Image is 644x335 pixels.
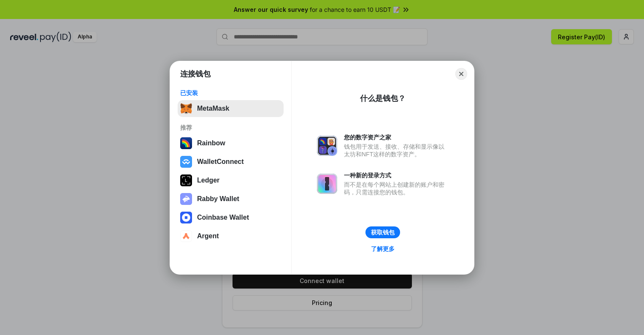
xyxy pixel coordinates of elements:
img: svg+xml,%3Csvg%20width%3D%2228%22%20height%3D%2228%22%20viewBox%3D%220%200%2028%2028%22%20fill%3D... [180,230,192,242]
img: svg+xml,%3Csvg%20width%3D%22120%22%20height%3D%22120%22%20viewBox%3D%220%200%20120%20120%22%20fil... [180,137,192,149]
div: 一种新的登录方式 [344,172,449,179]
h1: 连接钱包 [180,69,211,79]
div: Coinbase Wallet [197,214,249,221]
img: svg+xml,%3Csvg%20width%3D%2228%22%20height%3D%2228%22%20viewBox%3D%220%200%2028%2028%22%20fill%3D... [180,156,192,168]
button: Rainbow [178,135,284,152]
div: 什么是钱包？ [360,93,406,103]
button: Close [455,68,467,80]
img: svg+xml,%3Csvg%20fill%3D%22none%22%20height%3D%2233%22%20viewBox%3D%220%200%2035%2033%22%20width%... [180,103,192,114]
div: Argent [197,232,219,240]
div: WalletConnect [197,158,244,166]
img: svg+xml,%3Csvg%20xmlns%3D%22http%3A%2F%2Fwww.w3.org%2F2000%2Fsvg%22%20fill%3D%22none%22%20viewBox... [317,174,337,194]
button: WalletConnect [178,153,284,170]
div: MetaMask [197,105,229,112]
div: Rabby Wallet [197,195,239,203]
div: Rainbow [197,139,225,147]
img: svg+xml,%3Csvg%20width%3D%2228%22%20height%3D%2228%22%20viewBox%3D%220%200%2028%2028%22%20fill%3D... [180,212,192,223]
div: 已安装 [180,89,281,97]
button: Ledger [178,172,284,189]
img: svg+xml,%3Csvg%20xmlns%3D%22http%3A%2F%2Fwww.w3.org%2F2000%2Fsvg%22%20fill%3D%22none%22%20viewBox... [317,136,337,156]
div: 获取钱包 [371,229,395,236]
a: 了解更多 [366,243,400,254]
div: 而不是在每个网站上创建新的账户和密码，只需连接您的钱包。 [344,181,449,196]
button: Rabby Wallet [178,191,284,207]
img: svg+xml,%3Csvg%20xmlns%3D%22http%3A%2F%2Fwww.w3.org%2F2000%2Fsvg%22%20width%3D%2228%22%20height%3... [180,174,192,186]
div: 钱包用于发送、接收、存储和显示像以太坊和NFT这样的数字资产。 [344,143,449,158]
div: 推荐 [180,124,281,131]
div: Ledger [197,177,219,184]
button: Coinbase Wallet [178,209,284,226]
div: 了解更多 [371,245,395,253]
button: Argent [178,228,284,245]
div: 您的数字资产之家 [344,133,449,141]
button: MetaMask [178,100,284,117]
button: 获取钱包 [365,226,400,238]
img: svg+xml,%3Csvg%20xmlns%3D%22http%3A%2F%2Fwww.w3.org%2F2000%2Fsvg%22%20fill%3D%22none%22%20viewBox... [180,193,192,205]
